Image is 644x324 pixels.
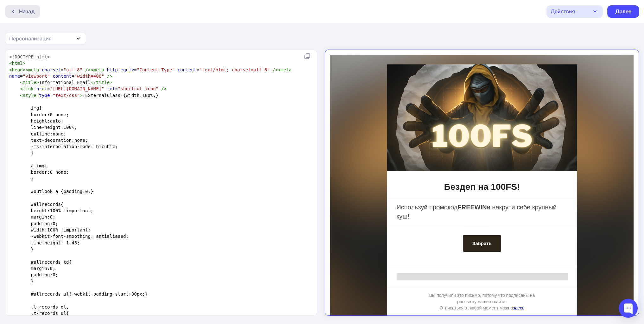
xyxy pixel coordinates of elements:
[9,202,63,207] span: #allrecords{
[9,35,52,42] div: Персонализация
[9,260,72,265] span: #allrecords td{
[67,126,238,139] div: Бездеп на 100FS!
[9,221,58,226] span: padding:0;
[9,67,12,72] span: <
[183,250,194,255] a: здесь
[23,74,50,79] span: "viewport"
[9,189,93,194] span: #outlook a {padding:0;}
[9,279,34,284] span: }
[9,150,34,155] span: }
[9,93,158,98] span: = .ExternalClass {width:100%;}
[36,86,47,91] span: href
[9,131,66,136] span: outline:none;
[20,80,23,85] span: <
[9,105,42,111] span: img{
[23,93,36,98] span: style
[107,67,134,72] span: http-equiv
[9,304,69,309] span: .t-records ol,
[9,291,148,297] span: #allrecords ul{-webkit-padding-start:30px;}
[199,67,270,72] span: "text/html; charset=utf-8"
[9,86,167,91] span: = =
[9,74,20,79] span: name
[20,93,23,98] span: <
[9,227,91,232] span: width:100% !important;
[36,80,39,85] span: >
[80,93,83,98] span: >
[9,138,88,143] span: text-decoration:none;
[53,93,80,98] span: "text/css"
[9,208,93,213] span: height:100% !important;
[28,67,39,72] span: meta
[97,237,207,256] div: Вы получили это письмо, потому что подписаны на рассылку нашего сайта. Отписаться в любой момент ...
[9,67,294,79] span: = = = = =
[9,144,118,149] span: -ms-interpolation-mode: bicubic;
[12,67,23,72] span: head
[551,8,575,15] div: Действия
[91,80,96,85] span: </
[161,86,167,91] span: />
[9,163,47,168] span: a img{
[272,67,281,72] span: /><
[110,80,112,85] span: >
[9,176,34,181] span: }
[118,86,159,91] span: "shortcut icon"
[9,125,77,130] span: line-height:100%;
[615,8,631,15] div: Далее
[133,180,171,197] a: Забрать
[9,54,50,59] span: <!DOCTYPE html>
[9,247,34,252] span: }
[50,86,104,91] span: "[URL][DOMAIN_NAME]"
[9,311,69,316] span: .t-records ul{
[67,148,238,166] div: Используй промокод и накрути себе крупный куш!
[177,67,196,72] span: content
[53,74,72,79] span: content
[20,86,23,91] span: <
[107,86,115,91] span: rel
[137,67,175,72] span: "Content-Type"
[9,240,80,245] span: line-height: 1.45;
[12,61,23,66] span: html
[281,67,291,72] span: meta
[23,86,34,91] span: link
[9,112,69,117] span: border:0 none;
[9,214,55,219] span: margin:0;
[42,67,61,72] span: charset
[127,149,156,156] b: FREEWIN
[9,80,112,85] span: Informational Email
[546,5,603,18] button: Действия
[9,61,12,66] span: <
[74,74,104,79] span: "width=400"
[9,266,55,271] span: margin:0;
[107,74,112,79] span: />
[9,272,58,277] span: padding:0;
[5,32,86,45] button: Персонализация
[9,234,129,239] span: -webkit-font-smoothing: antialiased;
[9,118,63,123] span: height:auto;
[9,170,69,175] span: border:0 none;
[23,61,26,66] span: >
[23,67,28,72] span: ><
[23,80,36,85] span: title
[39,93,50,98] span: type
[19,8,35,15] div: Назад
[93,67,104,72] span: meta
[63,67,82,72] span: "utf-8"
[57,9,247,116] img: 1.png
[85,67,93,72] span: /><
[96,80,110,85] span: title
